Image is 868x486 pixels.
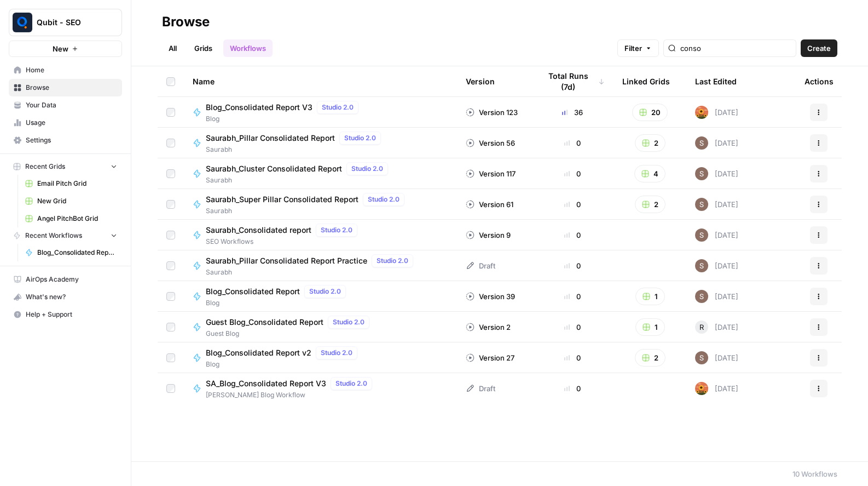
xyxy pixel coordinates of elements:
span: Guest Blog_Consolidated Report [206,317,323,328]
div: Browse [162,13,210,31]
span: Home [26,65,117,75]
div: Linked Grids [622,66,670,96]
button: What's new? [9,288,122,306]
div: Total Runs (7d) [540,66,605,96]
span: Recent Workflows [25,231,82,241]
span: Usage [26,118,117,128]
div: 0 [540,138,605,148]
div: 0 [540,260,605,271]
div: Draft [466,383,495,394]
span: Studio 2.0 [322,102,354,112]
a: Workflows [223,39,273,57]
img: r1t4d3bf2vn6qf7wuwurvsp061ux [695,290,708,303]
input: Search [680,43,791,54]
span: Studio 2.0 [309,287,341,296]
div: Version 9 [466,230,511,241]
img: 9q91i6o64dehxyyk3ewnz09i3rac [695,106,708,119]
span: AirOps Academy [26,275,117,284]
a: New Grid [20,192,122,210]
button: 2 [635,349,666,367]
div: 10 Workflows [792,468,837,479]
div: 0 [540,168,605,179]
div: [DATE] [695,290,738,303]
span: Blog_Consolidated Report V3 [206,102,313,113]
button: 2 [635,196,666,213]
span: Saurabh [206,175,392,185]
img: r1t4d3bf2vn6qf7wuwurvsp061ux [695,259,708,272]
span: Blog [206,298,350,308]
a: Blog_Consolidated ReportStudio 2.0Blog [193,285,448,308]
div: What's new? [9,289,121,305]
a: All [162,39,183,57]
div: Version 39 [466,291,515,302]
div: Version 56 [466,138,515,148]
span: Studio 2.0 [333,317,364,327]
span: Help + Support [26,310,117,319]
span: Studio 2.0 [368,195,400,204]
span: New Grid [37,196,117,206]
div: Version 61 [466,199,513,210]
span: Your Data [26,100,117,110]
a: Saurabh_Consolidated reportStudio 2.0SEO Workflows [193,224,448,247]
div: Draft [466,260,495,271]
div: [DATE] [695,136,738,150]
span: Saurabh [206,145,385,155]
span: Saurabh_Pillar Consolidated Report Practice [206,255,367,266]
button: 1 [635,288,665,305]
a: Usage [9,114,122,131]
a: Settings [9,131,122,149]
div: Last Edited [695,66,737,96]
div: [DATE] [695,198,738,211]
span: Saurabh_Consolidated report [206,225,311,236]
span: R [699,322,704,333]
button: Create [801,39,837,57]
span: Saurabh_Cluster Consolidated Report [206,163,342,174]
a: Guest Blog_Consolidated ReportStudio 2.0Guest Blog [193,316,448,339]
button: New [9,41,122,57]
img: r1t4d3bf2vn6qf7wuwurvsp061ux [695,167,708,180]
a: Saurabh_Super Pillar Consolidated ReportStudio 2.0Saurabh [193,193,448,216]
div: [DATE] [695,167,738,180]
a: SA_Blog_Consolidated Report V3Studio 2.0[PERSON_NAME] Blog Workflow [193,377,448,400]
span: SEO Workflows [206,237,362,247]
span: Saurabh [206,267,418,277]
a: Saurabh_Pillar Consolidated ReportStudio 2.0Saurabh [193,131,448,155]
div: [DATE] [695,351,738,364]
div: [DATE] [695,228,738,242]
div: Actions [805,66,834,96]
button: Recent Grids [9,158,122,175]
div: Version 27 [466,352,514,363]
button: Workspace: Qubit - SEO [9,9,122,36]
a: Blog_Consolidated Report v2Studio 2.0Blog [193,346,448,369]
div: 0 [540,322,605,333]
span: Saurabh [206,206,409,216]
span: Blog_Consolidated Report [206,286,300,297]
a: Saurabh_Cluster Consolidated ReportStudio 2.0Saurabh [193,162,448,185]
span: Blog [206,114,363,124]
img: r1t4d3bf2vn6qf7wuwurvsp061ux [695,136,708,150]
div: Name [193,66,448,96]
span: Settings [26,135,117,145]
span: [PERSON_NAME] Blog Workflow [206,390,377,400]
span: Saurabh_Pillar Consolidated Report [206,133,335,144]
button: 2 [635,134,666,152]
a: Your Data [9,96,122,114]
span: Filter [624,43,642,54]
a: Browse [9,79,122,96]
span: Blog_Consolidated Report V3 [37,248,117,258]
span: Studio 2.0 [335,379,367,388]
div: 0 [540,230,605,241]
img: r1t4d3bf2vn6qf7wuwurvsp061ux [695,351,708,364]
span: Blog [206,359,362,369]
span: Guest Blog [206,329,374,339]
a: Angel PitchBot Grid [20,210,122,227]
div: [DATE] [695,321,738,334]
a: Home [9,61,122,79]
span: Studio 2.0 [321,225,352,235]
div: 36 [540,107,605,118]
img: 9q91i6o64dehxyyk3ewnz09i3rac [695,382,708,395]
a: Saurabh_Pillar Consolidated Report PracticeStudio 2.0Saurabh [193,254,448,277]
span: Studio 2.0 [321,348,352,358]
div: Version 123 [466,107,518,118]
img: r1t4d3bf2vn6qf7wuwurvsp061ux [695,198,708,211]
